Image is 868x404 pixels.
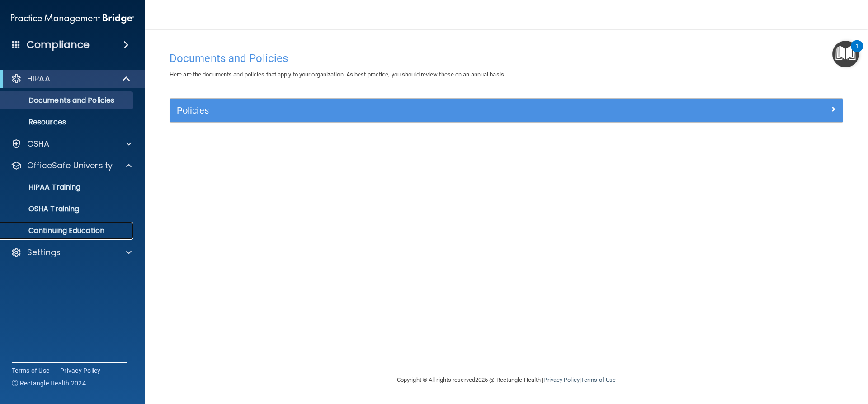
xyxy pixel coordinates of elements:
h5: Policies [177,105,668,115]
a: Terms of Use [12,366,49,375]
span: Here are the documents and policies that apply to your organization. As best practice, you should... [170,71,505,78]
span: Ⓒ Rectangle Health 2024 [12,379,86,388]
p: HIPAA [27,73,50,84]
button: Open Resource Center, 1 new notification [832,41,859,67]
p: OSHA Training [6,204,79,214]
p: Documents and Policies [6,96,129,105]
div: 1 [855,46,859,58]
h4: Documents and Policies [170,52,843,64]
a: Privacy Policy [543,376,579,383]
p: HIPAA Training [6,183,80,192]
a: OfficeSafe University [11,160,132,171]
div: Copyright © All rights reserved 2025 @ Rectangle Health | | [341,366,671,394]
p: Resources [6,118,129,127]
a: HIPAA [11,73,131,84]
p: Settings [27,247,61,258]
a: Terms of Use [581,376,616,383]
a: Settings [11,247,132,258]
p: Continuing Education [6,226,129,235]
h4: Compliance [27,38,90,51]
p: OSHA [27,138,50,149]
a: OSHA [11,138,132,149]
a: Privacy Policy [60,366,101,375]
img: PMB logo [11,10,134,28]
p: OfficeSafe University [27,160,113,171]
a: Policies [177,103,836,118]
